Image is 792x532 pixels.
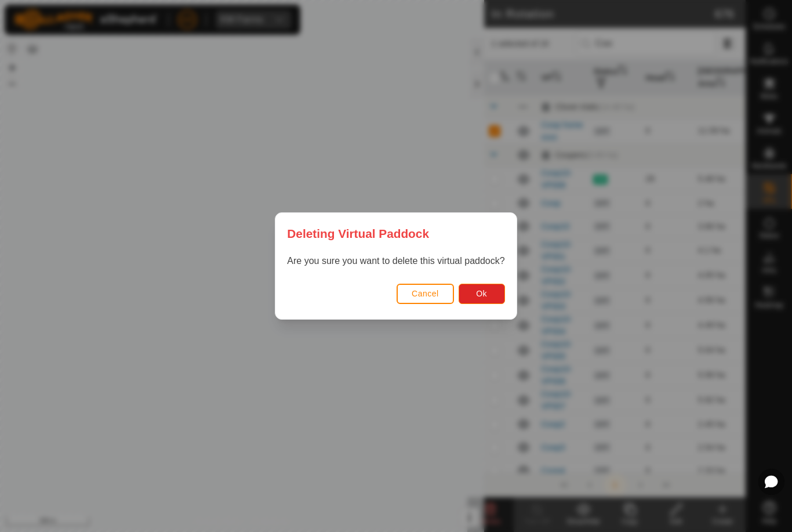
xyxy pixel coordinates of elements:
p: Are you sure you want to delete this virtual paddock? [287,254,504,268]
span: Ok [476,289,487,298]
button: Ok [459,284,505,304]
button: Cancel [397,284,454,304]
span: Deleting Virtual Paddock [287,225,429,243]
span: Cancel [412,289,439,298]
